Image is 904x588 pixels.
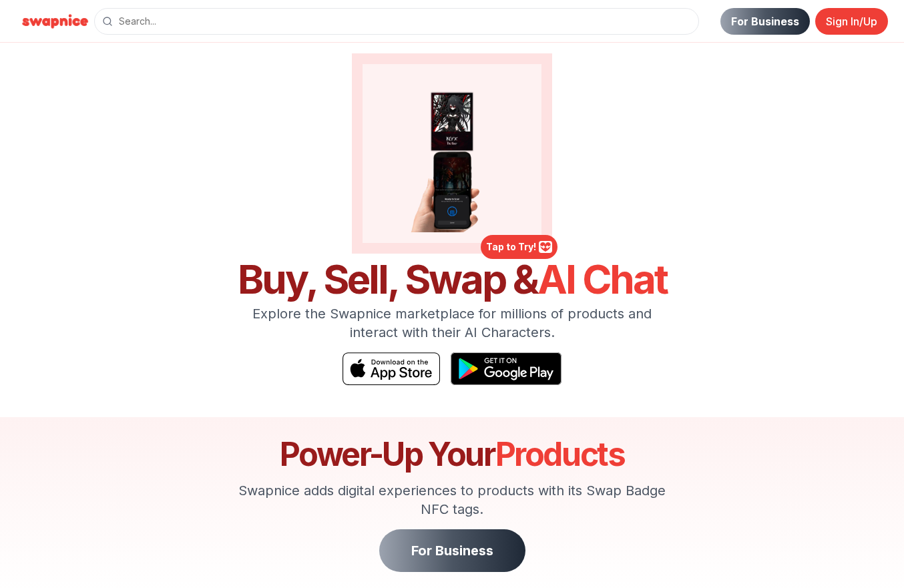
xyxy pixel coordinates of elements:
p: Explore the Swapnice marketplace for millions of products and interact with their AI Characters. [228,304,676,342]
img: Download Swapnice on the App Store [343,352,440,385]
h2: Power-Up Your [228,438,676,471]
img: NFC Scan Demonstration [373,75,531,232]
img: Swapnice Logo [16,11,94,32]
span: AI Chat [537,255,667,303]
p: Swapnice adds digital experiences to products with its Swap Badge NFC tags. [228,481,676,519]
a: For Business [379,529,525,572]
img: Get it on Google Play [451,352,561,385]
a: For Business [720,8,810,35]
span: Products [495,434,625,474]
a: Sign In/Up [815,8,888,35]
h1: Buy, Sell, Swap & [228,259,676,299]
input: Search... [94,8,699,35]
